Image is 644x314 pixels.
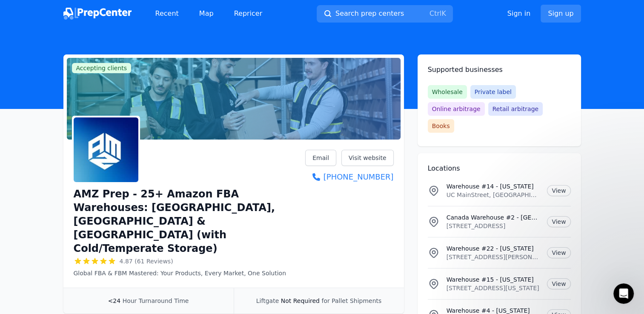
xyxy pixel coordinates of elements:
[447,182,541,191] p: Warehouse #14 - [US_STATE]
[74,187,306,255] h1: AMZ Prep - 25+ Amazon FBA Warehouses: [GEOGRAPHIC_DATA], [GEOGRAPHIC_DATA] & [GEOGRAPHIC_DATA] (w...
[341,150,394,166] a: Visit website
[123,297,189,304] span: Hour Turnaround Time
[74,269,306,277] p: Global FBA & FBM Mastered: Your Products, Every Market, One Solution
[120,257,173,265] span: 4.87 (61 Reviews)
[447,253,541,261] p: [STREET_ADDRESS][PERSON_NAME][US_STATE]
[541,5,581,23] a: Sign up
[447,244,541,253] p: Warehouse #22 - [US_STATE]
[429,9,441,17] kbd: Ctrl
[149,5,186,22] a: Recent
[447,275,541,284] p: Warehouse #15 - [US_STATE]
[547,185,570,196] a: View
[547,216,570,227] a: View
[547,247,570,258] a: View
[256,297,279,304] span: Liftgate
[447,191,541,199] p: UC MainStreet, [GEOGRAPHIC_DATA], [GEOGRAPHIC_DATA], [US_STATE][GEOGRAPHIC_DATA], [GEOGRAPHIC_DATA]
[447,284,541,292] p: [STREET_ADDRESS][US_STATE]
[428,65,571,75] h2: Supported businesses
[428,102,485,116] span: Online arbitrage
[281,297,320,304] span: Not Required
[305,150,336,166] a: Email
[447,213,541,222] p: Canada Warehouse #2 - [GEOGRAPHIC_DATA]
[470,85,516,99] span: Private label
[63,8,132,20] img: PrepCenter
[507,9,531,19] a: Sign in
[317,5,453,23] button: Search prep centersCtrlK
[74,117,138,182] img: AMZ Prep - 25+ Amazon FBA Warehouses: US, Canada & UK (with Cold/Temperate Storage)
[335,9,404,19] span: Search prep centers
[613,283,634,304] iframe: Intercom live chat
[428,85,467,99] span: Wholesale
[547,278,570,289] a: View
[441,9,446,17] kbd: K
[488,102,543,116] span: Retail arbitrage
[72,63,132,73] span: Accepting clients
[428,163,571,174] h2: Locations
[108,297,121,304] span: <24
[305,171,393,183] a: [PHONE_NUMBER]
[428,119,454,133] span: Books
[321,297,381,304] span: for Pallet Shipments
[227,5,269,22] a: Repricer
[447,222,541,230] p: [STREET_ADDRESS]
[192,5,220,22] a: Map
